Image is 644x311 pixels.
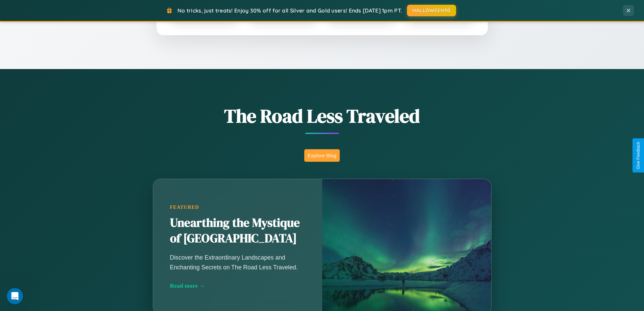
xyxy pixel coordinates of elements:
h1: The Road Less Traveled [119,103,525,129]
div: Featured [170,204,305,210]
h2: Unearthing the Mystique of [GEOGRAPHIC_DATA] [170,215,305,246]
p: Discover the Extraordinary Landscapes and Enchanting Secrets on The Road Less Traveled. [170,253,305,272]
span: No tricks, just treats! Enjoy 30% off for all Silver and Gold users! Ends [DATE] 1pm PT. [177,7,402,14]
div: Read more → [170,282,305,289]
div: Give Feedback [636,142,641,169]
button: HALLOWEEN30 [407,5,456,16]
button: Explore Blog [304,149,340,162]
iframe: Intercom live chat [7,288,23,304]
